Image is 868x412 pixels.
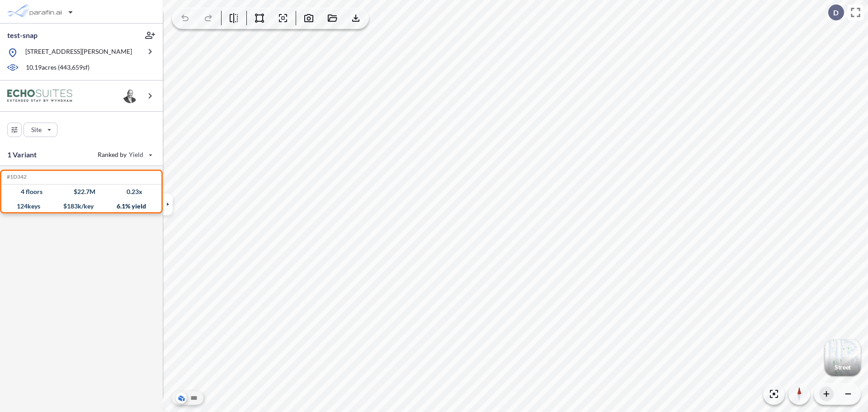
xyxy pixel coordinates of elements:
span: Yield [129,150,144,159]
p: test-snap [7,30,38,40]
h5: Click to copy the code [5,174,27,180]
p: Street [835,364,851,371]
button: Ranked by Yield [90,147,158,162]
p: [STREET_ADDRESS][PERSON_NAME] [25,47,132,58]
img: user logo [123,89,137,103]
img: BrandImage [7,90,72,102]
p: 1 Variant [7,149,37,160]
button: Aerial View [176,393,187,403]
p: Site [31,125,42,134]
p: D [833,9,839,17]
button: Site [24,123,57,137]
img: Switcher Image [825,340,861,376]
button: Site Plan [189,393,199,403]
button: Switcher ImageStreet [825,340,861,376]
p: 10.19 acres ( 443,659 sf) [26,63,90,73]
